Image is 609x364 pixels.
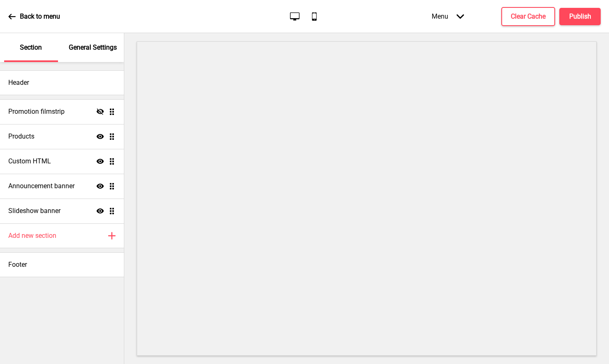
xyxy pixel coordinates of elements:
h4: Slideshow banner [8,206,60,216]
h4: Clear Cache [511,12,546,21]
button: Clear Cache [501,7,555,26]
h4: Promotion filmstrip [8,107,65,116]
h4: Header [8,78,29,87]
h4: Add new section [8,231,56,240]
a: Back to menu [8,5,60,28]
p: General Settings [69,43,117,52]
p: Back to menu [20,12,60,21]
h4: Publish [569,12,591,21]
h4: Products [8,132,34,141]
div: Menu [423,4,472,29]
p: Section [20,43,42,52]
h4: Custom HTML [8,157,51,166]
button: Publish [559,8,601,25]
h4: Announcement banner [8,182,75,191]
h4: Footer [8,260,27,269]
